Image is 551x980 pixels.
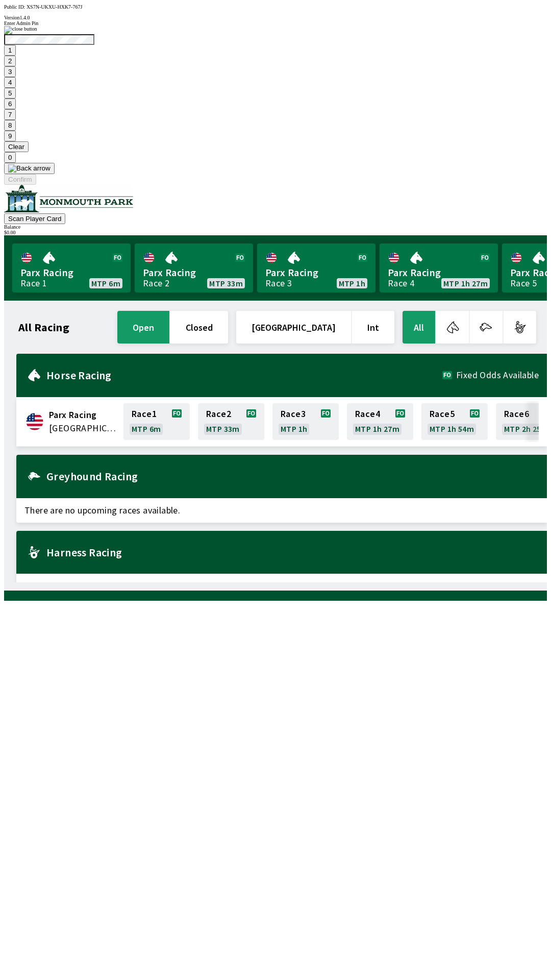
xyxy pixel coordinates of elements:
a: Race4MTP 1h 27m [347,403,413,440]
div: Public ID: [4,4,547,10]
div: Race 5 [510,279,537,287]
span: MTP 1h 27m [355,425,399,433]
img: venue logo [4,185,133,212]
button: 5 [4,88,16,99]
a: Parx RacingRace 2MTP 33m [135,243,253,292]
button: 4 [4,77,16,88]
span: Race 5 [430,410,455,418]
span: Race 4 [355,410,380,418]
button: open [117,311,169,344]
span: Parx Racing [20,266,122,279]
a: Parx RacingRace 4MTP 1h 27m [380,243,498,292]
button: Confirm [4,174,36,185]
button: 7 [4,109,16,120]
span: MTP 2h 25m [504,425,548,433]
button: Scan Player Card [4,213,65,224]
div: $ 0.00 [4,230,547,235]
button: closed [170,311,228,344]
img: Back arrow [8,164,51,173]
div: Race 4 [388,279,414,287]
h2: Harness Racing [46,548,539,556]
h2: Horse Racing [46,371,442,379]
a: Parx RacingRace 3MTP 1h [257,243,375,292]
span: MTP 33m [209,279,243,287]
button: 3 [4,66,16,77]
span: MTP 6m [132,425,161,433]
span: MTP 1h 27m [443,279,488,287]
div: Race 2 [143,279,169,287]
span: Race 1 [132,410,157,418]
div: Enter Admin Pin [4,20,547,26]
span: Parx Racing [388,266,490,279]
button: 0 [4,152,16,163]
div: Race 3 [265,279,292,287]
div: Version 1.4.0 [4,15,547,20]
button: 9 [4,131,16,141]
span: Race 2 [206,410,231,418]
span: MTP 33m [206,425,240,433]
a: Race1MTP 6m [123,403,190,440]
button: Clear [4,141,29,152]
span: Fixed Odds Available [456,371,539,379]
span: There are no upcoming races available. [16,498,547,523]
div: Race 1 [20,279,47,287]
span: United States [49,422,117,435]
a: Parx RacingRace 1MTP 6m [12,243,131,292]
span: XS7N-UKXU-HXK7-767J [27,4,82,10]
span: MTP 1h [339,279,365,287]
span: Race 6 [504,410,529,418]
button: All [403,311,435,344]
span: Race 3 [281,410,306,418]
button: 8 [4,120,16,131]
a: Race3MTP 1h [272,403,339,440]
span: MTP 1h 54m [430,425,474,433]
span: Parx Racing [265,266,367,279]
h2: Greyhound Racing [46,472,539,480]
span: Parx Racing [49,408,117,422]
button: 6 [4,99,16,109]
div: Balance [4,224,547,230]
span: Parx Racing [143,266,245,279]
button: 2 [4,56,16,66]
span: There are no upcoming races available. [16,574,547,598]
span: MTP 1h [281,425,307,433]
img: close button [4,26,37,34]
a: Race5MTP 1h 54m [421,403,488,440]
h1: All Racing [18,323,69,331]
a: Race2MTP 33m [198,403,264,440]
button: Int [352,311,394,344]
button: 1 [4,45,16,56]
button: [GEOGRAPHIC_DATA] [236,311,351,344]
span: MTP 6m [91,279,120,287]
